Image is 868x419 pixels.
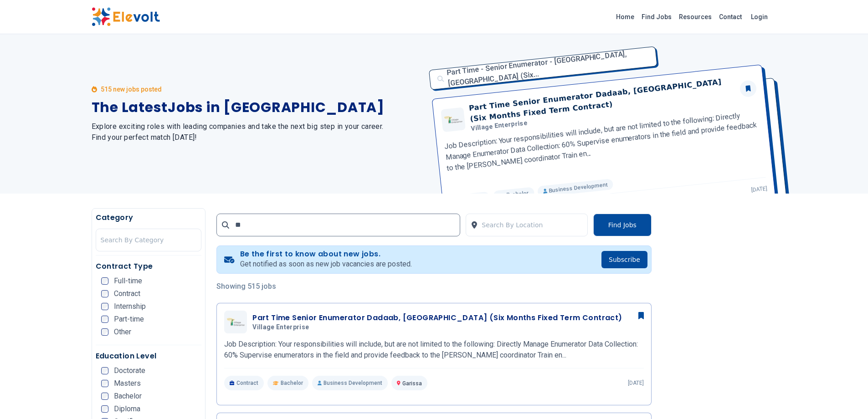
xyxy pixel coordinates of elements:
[745,8,773,26] a: Login
[402,380,422,387] span: Garissa
[675,10,715,24] a: Resources
[101,85,162,94] p: 515 new jobs posted
[101,277,108,285] input: Full-time
[312,376,388,390] p: Business Development
[224,339,644,361] p: Job Description: Your responsibilities will include, but are not limited to the following: Direct...
[101,290,108,297] input: Contract
[224,311,644,390] a: Village EnterprisePart Time Senior Enumerator Dadaab, [GEOGRAPHIC_DATA] (Six Months Fixed Term Co...
[114,303,146,310] span: Internship
[101,393,108,400] input: Bachelor
[114,316,144,323] span: Part-time
[281,379,303,387] span: Bachelor
[101,367,108,374] input: Doctorate
[101,328,108,336] input: Other
[226,317,245,326] img: Village Enterprise
[101,405,108,413] input: Diploma
[601,251,647,268] button: Subscribe
[92,121,423,143] h2: Explore exciting roles with leading companies and take the next big step in your career. Find you...
[224,376,264,390] p: Contract
[593,214,652,236] button: Find Jobs
[252,312,622,323] h3: Part Time Senior Enumerator Dadaab, [GEOGRAPHIC_DATA] (Six Months Fixed Term Contract)
[101,303,108,310] input: Internship
[101,316,108,323] input: Part-time
[96,351,202,362] h5: Education Level
[216,281,652,292] p: Showing 515 jobs
[96,212,202,223] h5: Category
[92,99,423,116] h1: The Latest Jobs in [GEOGRAPHIC_DATA]
[114,367,145,374] span: Doctorate
[628,379,644,387] p: [DATE]
[240,250,412,259] h4: Be the first to know about new jobs.
[92,7,160,26] img: Elevolt
[114,393,142,400] span: Bachelor
[715,10,745,24] a: Contact
[240,259,412,270] p: Get notified as soon as new job vacancies are posted.
[114,380,141,387] span: Masters
[114,328,131,336] span: Other
[101,380,108,387] input: Masters
[96,261,202,272] h5: Contract Type
[638,10,675,24] a: Find Jobs
[252,323,309,332] span: Village Enterprise
[114,405,140,413] span: Diploma
[114,277,142,285] span: Full-time
[114,290,140,297] span: Contract
[612,10,638,24] a: Home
